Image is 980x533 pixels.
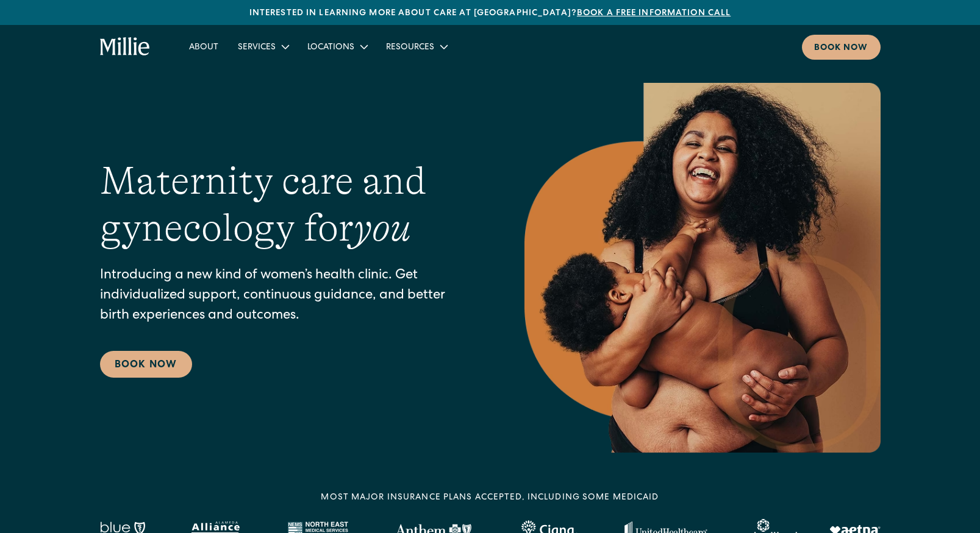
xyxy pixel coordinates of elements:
[524,83,881,453] img: Smiling mother with her baby in arms, celebrating body positivity and the nurturing bond of postp...
[802,35,881,60] a: Book now
[814,42,868,55] div: Book now
[238,41,276,54] div: Services
[354,206,411,250] em: you
[100,266,476,327] p: Introducing a new kind of women’s health clinic. Get individualized support, continuous guidance,...
[577,9,731,18] a: Book a free information call
[100,158,476,252] h1: Maternity care and gynecology for
[307,41,354,54] div: Locations
[179,37,228,57] a: About
[228,37,298,57] div: Services
[100,37,151,57] a: home
[386,41,434,54] div: Resources
[321,492,659,504] div: MOST MAJOR INSURANCE PLANS ACCEPTED, INCLUDING some MEDICAID
[376,37,456,57] div: Resources
[298,37,376,57] div: Locations
[100,351,192,378] a: Book Now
